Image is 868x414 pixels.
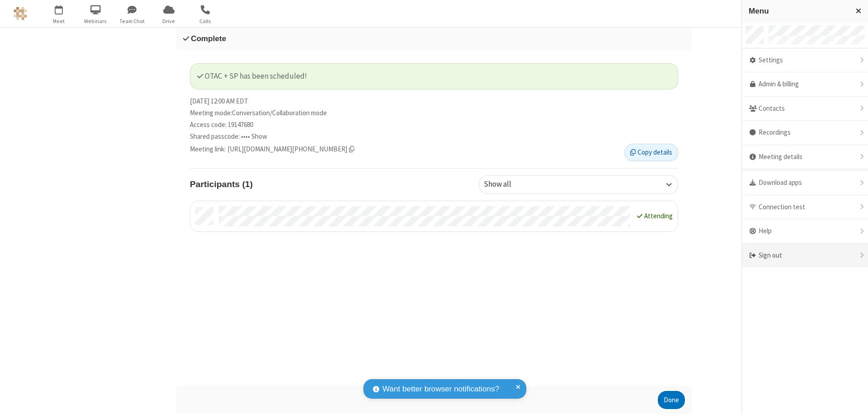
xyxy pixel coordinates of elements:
button: Show [251,132,267,142]
div: Sign out [742,244,868,268]
button: Done [658,391,685,409]
span: OTAC + SP has been scheduled! [197,71,307,81]
span: Calls [189,17,222,25]
span: •••• [241,132,250,141]
div: Connection test [742,195,868,220]
span: Copy meeting link [227,144,354,155]
div: Contacts [742,97,868,121]
span: Want better browser notifications? [382,383,499,395]
a: Admin & billing [742,72,868,97]
span: Meeting link : [190,144,226,155]
span: Meet [42,17,76,25]
div: Recordings [742,121,868,145]
div: Settings [742,48,868,73]
div: Download apps [742,171,868,195]
li: Meeting mode : Conversation/Collaboration mode [190,108,678,118]
img: QA Selenium DO NOT DELETE OR CHANGE [14,7,27,20]
span: [DATE] 12:00 AM EDT [190,96,248,107]
button: Copy details [624,144,678,162]
div: Show all [484,179,527,191]
li: Shared passcode: [190,132,678,142]
div: Help [742,219,868,244]
h4: Participants (1) [190,175,472,193]
span: Webinars [79,17,113,25]
h3: Menu [749,7,848,15]
h3: Complete [183,34,685,43]
div: Meeting details [742,145,868,169]
span: Drive [152,17,186,25]
span: Attending [644,212,673,220]
span: Team Chat [115,17,149,25]
li: Access code: 19147680 [190,120,678,130]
